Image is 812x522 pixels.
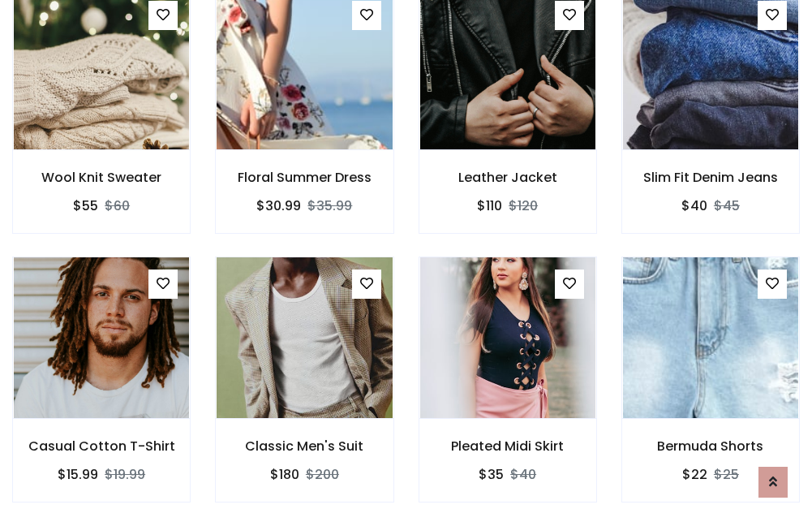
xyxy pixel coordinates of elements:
[58,467,98,482] h6: $15.99
[13,170,190,185] h6: Wool Knit Sweater
[509,196,538,215] del: $120
[307,196,352,215] del: $35.99
[216,438,393,454] h6: Classic Men's Suit
[681,198,707,214] h6: $40
[714,196,740,215] del: $45
[419,170,596,185] h6: Leather Jacket
[714,465,739,484] del: $25
[477,198,502,214] h6: $110
[479,467,504,482] h6: $35
[622,170,799,185] h6: Slim Fit Denim Jeans
[622,438,799,454] h6: Bermuda Shorts
[270,467,299,482] h6: $180
[105,465,145,484] del: $19.99
[73,198,98,214] h6: $55
[306,465,339,484] del: $200
[682,467,707,482] h6: $22
[419,438,596,454] h6: Pleated Midi Skirt
[256,198,301,214] h6: $30.99
[510,465,536,484] del: $40
[13,438,190,454] h6: Casual Cotton T-Shirt
[105,196,130,215] del: $60
[216,170,393,185] h6: Floral Summer Dress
